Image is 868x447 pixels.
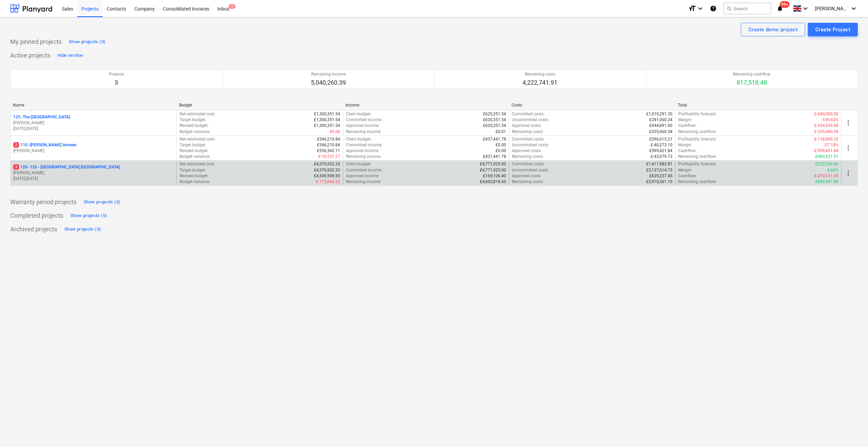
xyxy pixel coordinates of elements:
[180,161,215,167] p: Net estimated cost :
[688,4,696,13] i: format_size
[480,161,506,167] p: £4,771,925.00
[82,197,122,208] button: Show projects (0)
[10,225,57,233] p: Archived projects
[678,123,697,129] p: Cashflow :
[180,117,206,123] p: Target budget :
[180,136,215,142] p: Net estimated cost :
[480,179,506,185] p: £4,602,818.60
[844,119,852,127] span: more_vert
[814,173,838,179] p: £-470,131.05
[678,173,697,179] p: Cashflow :
[827,167,838,173] p: 4.66%
[496,148,506,154] p: £0.00
[180,179,210,185] p: Budget variance :
[180,111,215,117] p: Net estimated cost :
[646,167,672,173] p: £3,137,614.73
[13,164,19,170] span: 3
[10,38,62,46] p: My pinned projects
[483,111,506,117] p: £625,351.54
[346,154,381,160] p: Remaining income :
[330,129,340,135] p: £0.00
[512,117,549,123] p: Uncommitted costs :
[180,154,210,160] p: Budget variance :
[814,148,838,154] p: £-599,421.84
[512,123,541,129] p: Approved costs :
[84,198,120,206] div: Show projects (0)
[512,129,544,135] p: Remaining costs :
[522,71,557,77] p: Remaining costs
[815,161,838,167] p: £222,326.46
[317,148,340,154] p: £556,342.11
[10,51,50,60] p: Active projects
[314,111,340,117] p: £1,300,351.54
[815,179,838,185] p: £692,457.50
[70,212,107,220] div: Show projects (0)
[180,123,208,129] p: Revised budget :
[69,38,105,46] div: Show projects (0)
[814,111,838,117] p: £-680,000.00
[10,198,77,206] p: Warranty period projects
[109,71,124,77] p: Projects
[180,142,206,148] p: Target budget :
[651,154,672,160] p: £-43,079.73
[346,123,379,129] p: Approved income :
[723,3,771,14] button: Search
[678,167,692,173] p: Margin :
[56,50,85,61] button: Hide section
[13,176,174,182] p: [DATE] - [DATE]
[512,154,544,160] p: Remaining costs :
[317,136,340,142] p: £546,210.84
[180,173,208,179] p: Revised budget :
[483,123,506,129] p: £620,351.54
[801,4,809,13] i: keyboard_arrow_down
[678,129,717,135] p: Remaining cashflow :
[311,79,346,87] p: 5,040,260.39
[696,4,704,13] i: keyboard_arrow_down
[346,167,382,173] p: Committed income :
[67,36,107,47] button: Show projects (0)
[512,142,549,148] p: Uncommitted costs :
[649,136,672,142] p: £596,615.21
[346,129,381,135] p: Remaining income :
[512,111,545,117] p: Committed costs :
[522,79,557,87] p: 4,222,741.91
[678,148,697,154] p: Cashflow :
[733,79,770,87] p: 817,518.48
[821,117,838,123] p: -109.62%
[314,173,340,179] p: £4,549,598.55
[109,79,124,87] p: 3
[483,154,506,160] p: £437,441.78
[649,129,672,135] p: £355,460.54
[13,114,70,120] p: 125 - The [GEOGRAPHIC_DATA]
[496,129,506,135] p: £0.01
[346,148,379,154] p: Approved income :
[678,154,717,160] p: Remaining cashflow :
[13,142,76,148] p: 110 - [PERSON_NAME] Annexe
[710,4,717,13] i: Knowledge base
[314,123,340,129] p: £1,300,351.54
[314,161,340,167] p: £4,376,932.33
[512,148,541,154] p: Approved costs :
[13,170,174,176] p: [PERSON_NAME]
[512,103,672,107] div: Costs
[814,136,838,142] p: £-118,900.33
[678,161,717,167] p: Profitability forecast :
[850,4,858,13] i: keyboard_arrow_down
[483,173,506,179] p: £169,106.40
[180,129,210,135] p: Budget variance :
[678,103,839,107] div: Total
[512,173,541,179] p: Approved costs :
[733,71,770,77] p: Remaining cashflow
[483,117,506,123] p: £620,351.54
[13,114,174,132] div: 125 -The [GEOGRAPHIC_DATA][PERSON_NAME][DATE]-[DATE]
[780,1,790,8] span: 99+
[69,210,109,221] button: Show projects (0)
[814,123,838,129] p: £-324,539.46
[512,167,549,173] p: Uncommitted costs :
[318,154,340,160] p: £-10,131.27
[346,142,382,148] p: Committed income :
[649,117,672,123] p: £281,060.24
[13,142,174,154] div: 2110 -[PERSON_NAME] Annexe[PERSON_NAME]
[496,142,506,148] p: £0.00
[678,136,717,142] p: Profitability forecast :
